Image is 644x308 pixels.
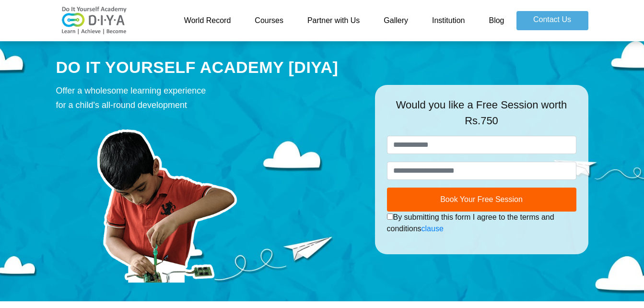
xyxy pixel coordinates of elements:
img: course-prod.png [56,117,277,283]
div: By submitting this form I agree to the terms and conditions [387,212,576,235]
a: Partner with Us [295,11,372,30]
img: logo-v2.png [56,6,133,35]
a: Courses [243,11,295,30]
a: Contact Us [516,11,588,30]
a: Blog [477,11,516,30]
div: Offer a wholesome learning experience for a child's all-round development [56,83,361,112]
div: Would you like a Free Session worth Rs.750 [387,97,576,136]
a: Institution [420,11,477,30]
a: World Record [172,11,243,30]
a: Gallery [372,11,420,30]
button: Book Your Free Session [387,188,576,212]
div: DO IT YOURSELF ACADEMY [DIYA] [56,56,361,79]
a: clause [422,225,444,233]
span: Book Your Free Session [440,195,523,203]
